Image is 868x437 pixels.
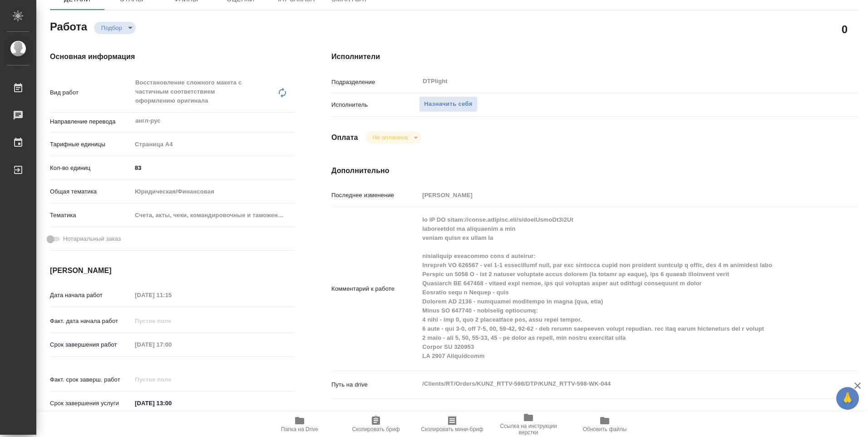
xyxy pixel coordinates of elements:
[94,22,136,34] div: Подбор
[50,88,132,97] p: Вид работ
[50,211,132,220] p: Тематика
[50,340,132,349] p: Срок завершения работ
[50,399,132,408] p: Срок завершения услуги
[331,78,419,87] p: Подразделение
[419,189,814,202] input: Пустое поле
[132,184,295,199] div: Юридическая/Финансовая
[414,412,490,437] button: Скопировать мини-бриф
[331,132,358,143] h4: Оплата
[419,376,814,392] textarea: /Clients/RT/Orders/KUNZ_RTTV-598/DTP/KUNZ_RTTV-598-WK-044
[490,412,567,437] button: Ссылка на инструкции верстки
[261,412,338,437] button: Папка на Drive
[419,212,814,364] textarea: lo IP DO sitam://conse.adipisc.eli/s/doeIUsmoDt3i2Ut laboreetdol ma aliquaenim a min veniam quisn...
[842,21,848,37] h2: 0
[99,24,125,32] button: Подбор
[63,234,121,243] span: Нотариальный заказ
[281,426,318,432] span: Папка на Drive
[50,51,295,62] h4: Основная информация
[331,284,419,293] p: Комментарий к работе
[419,96,477,112] button: Назначить себя
[424,99,472,109] span: Назначить себя
[567,412,643,437] button: Обновить файлы
[50,291,132,300] p: Дата начала работ
[421,426,483,432] span: Скопировать мини-бриф
[370,134,410,141] button: Не оплачена
[50,117,132,126] p: Направление перевода
[132,161,295,174] input: ✎ Введи что-нибудь
[331,380,419,389] p: Путь на drive
[338,412,414,437] button: Скопировать бриф
[132,208,295,223] div: Счета, акты, чеки, командировочные и таможенные документы
[331,191,419,200] p: Последнее изменение
[132,338,211,351] input: Пустое поле
[132,137,295,152] div: Страница А4
[496,423,561,436] span: Ссылка на инструкции верстки
[331,165,858,176] h4: Дополнительно
[50,140,132,149] p: Тарифные единицы
[132,288,211,302] input: Пустое поле
[50,265,295,276] h4: [PERSON_NAME]
[352,426,399,432] span: Скопировать бриф
[132,373,211,386] input: Пустое поле
[840,389,855,408] span: 🙏
[50,375,132,384] p: Факт. срок заверш. работ
[50,164,132,173] p: Кол-во единиц
[50,187,132,196] p: Общая тематика
[583,426,627,432] span: Обновить файлы
[836,387,859,410] button: 🙏
[331,100,419,109] p: Исполнитель
[132,314,211,328] input: Пустое поле
[50,317,132,326] p: Факт. дата начала работ
[365,131,421,144] div: Подбор
[50,18,87,34] h2: Работа
[132,397,211,410] input: ✎ Введи что-нибудь
[331,51,858,62] h4: Исполнители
